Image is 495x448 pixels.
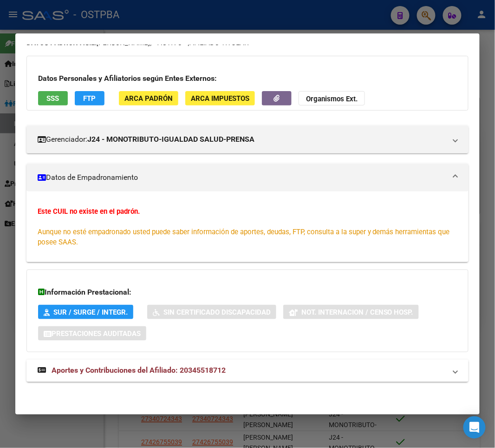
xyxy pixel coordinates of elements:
span: ARCA Padrón [124,94,173,103]
span: Sin Certificado Discapacidad [163,308,271,316]
mat-panel-title: Gerenciador: [38,134,446,145]
span: FTP [84,94,96,103]
h3: Información Prestacional: [38,287,457,298]
mat-panel-title: Datos de Empadronamiento [38,172,446,183]
strong: Organismos Ext. [306,95,358,103]
button: Organismos Ext. [299,91,365,105]
strong: J24 - MONOTRIBUTO-IGUALDAD SALUD-PRENSA [87,134,254,145]
mat-expansion-panel-header: Gerenciador:J24 - MONOTRIBUTO-IGUALDAD SALUD-PRENSA [26,125,469,153]
div: Open Intercom Messenger [463,416,486,439]
div: Datos de Empadronamiento [26,191,469,262]
span: SSS [47,94,59,103]
button: FTP [75,91,104,105]
button: SSS [38,91,68,105]
button: SUR / SURGE / INTEGR. [38,305,133,319]
mat-expansion-panel-header: Datos de Empadronamiento [26,164,469,191]
span: Aunque no esté empadronado usted puede saber información de aportes, deudas, FTP, consulta a la s... [38,228,450,246]
button: Prestaciones Auditadas [38,326,146,341]
button: Sin Certificado Discapacidad [147,305,276,319]
mat-expansion-panel-header: Aportes y Contribuciones del Afiliado: 20345518712 [26,360,469,382]
span: Not. Internacion / Censo Hosp. [301,308,413,316]
button: ARCA Padrón [119,91,178,105]
strong: Este CUIL no existe en el padrón. [38,207,140,216]
span: ARCA Impuestos [191,94,249,103]
span: Prestaciones Auditadas [52,329,141,338]
span: Aportes y Contribuciones del Afiliado: 20345518712 [52,366,226,375]
span: SUR / SURGE / INTEGR. [53,308,128,316]
button: ARCA Impuestos [185,91,255,105]
button: Not. Internacion / Censo Hosp. [283,305,419,319]
h3: Datos Personales y Afiliatorios según Entes Externos: [38,73,457,84]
